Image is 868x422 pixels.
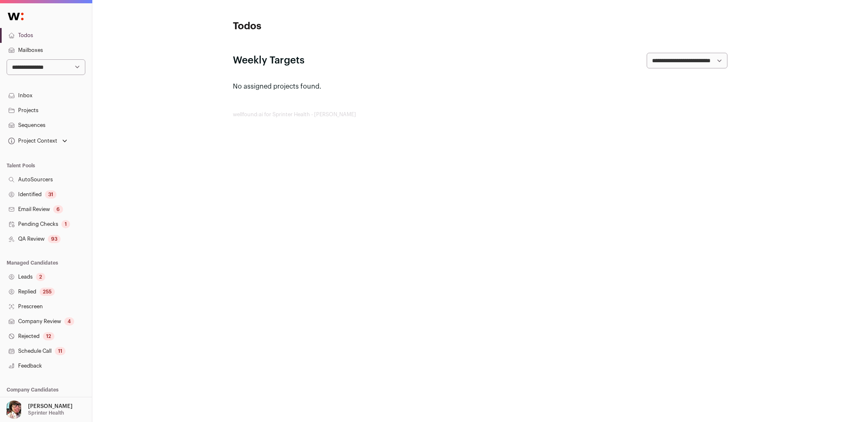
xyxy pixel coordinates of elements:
[43,332,54,340] div: 12
[64,317,74,326] div: 4
[45,190,56,199] div: 31
[48,235,61,243] div: 93
[3,8,28,25] img: Wellfound
[61,220,70,228] div: 1
[36,273,45,281] div: 2
[233,54,305,67] h2: Weekly Targets
[28,410,64,416] p: Sprinter Health
[5,401,23,419] img: 14759586-medium_jpg
[233,20,398,33] h1: Todos
[55,347,66,355] div: 11
[7,138,57,144] div: Project Context
[28,403,73,410] p: [PERSON_NAME]
[233,111,727,118] footer: wellfound:ai for Sprinter Health - [PERSON_NAME]
[233,82,727,91] p: No assigned projects found.
[40,288,55,296] div: 255
[53,205,63,213] div: 6
[7,135,69,147] button: Open dropdown
[3,401,74,419] button: Open dropdown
